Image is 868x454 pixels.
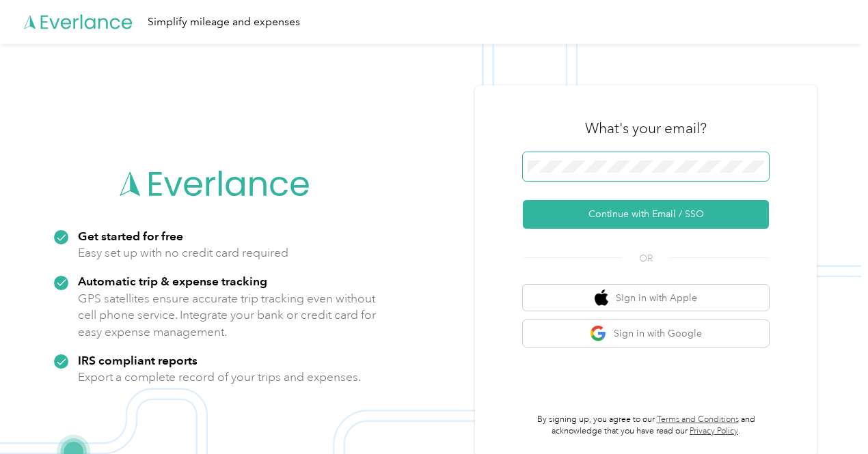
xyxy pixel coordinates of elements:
p: By signing up, you agree to our and acknowledge that you have read our . [523,414,769,438]
strong: IRS compliant reports [78,353,198,367]
span: OR [622,251,670,266]
h3: What's your email? [585,119,707,138]
div: Simplify mileage and expenses [148,14,300,31]
strong: Get started for free [78,229,183,243]
button: google logoSign in with Google [523,320,769,347]
p: Export a complete record of your trips and expenses. [78,369,361,386]
a: Terms and Conditions [657,414,739,425]
a: Privacy Policy [690,426,738,436]
p: GPS satellites ensure accurate trip tracking even without cell phone service. Integrate your bank... [78,290,377,341]
button: apple logoSign in with Apple [523,285,769,311]
p: Easy set up with no credit card required [78,244,288,261]
img: apple logo [595,289,608,307]
img: google logo [590,325,607,342]
button: Continue with Email / SSO [523,200,769,229]
strong: Automatic trip & expense tracking [78,274,267,288]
